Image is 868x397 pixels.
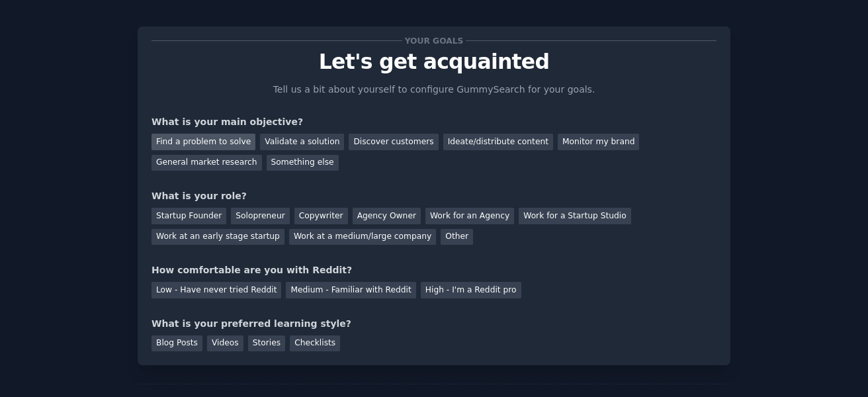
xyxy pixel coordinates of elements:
div: General market research [152,155,262,171]
div: Blog Posts [152,335,202,352]
div: Medium - Familiar with Reddit [286,282,415,298]
div: Solopreneur [231,208,289,224]
div: Agency Owner [353,208,421,224]
div: Copywriter [294,208,348,224]
div: Other [441,229,473,245]
div: Validate a solution [260,134,344,150]
div: How comfortable are you with Reddit? [152,263,716,277]
div: High - I'm a Reddit pro [421,282,521,298]
div: Videos [207,335,243,352]
div: What is your preferred learning style? [152,317,716,331]
div: Startup Founder [152,208,226,224]
p: Tell us a bit about yourself to configure GummySearch for your goals. [267,83,601,97]
div: Work at a medium/large company [289,229,436,245]
div: Work for a Startup Studio [519,208,630,224]
div: Work at an early stage startup [152,229,284,245]
div: Checklists [290,335,340,352]
div: Ideate/distribute content [443,134,553,150]
div: Stories [248,335,285,352]
div: Low - Have never tried Reddit [152,282,281,298]
div: Discover customers [349,134,438,150]
div: Monitor my brand [558,134,639,150]
div: What is your main objective? [152,115,716,129]
p: Let's get acquainted [152,50,716,73]
span: Your goals [402,34,466,48]
div: What is your role? [152,189,716,203]
div: Something else [267,155,339,171]
div: Find a problem to solve [152,134,255,150]
div: Work for an Agency [425,208,514,224]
